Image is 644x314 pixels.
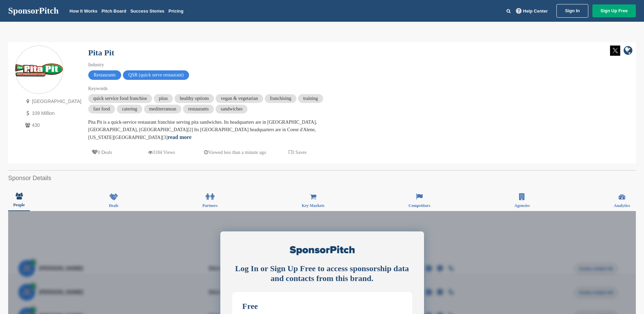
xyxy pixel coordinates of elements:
[556,4,588,18] a: Sign In
[624,46,632,57] a: company link
[174,94,214,103] span: healthy options
[8,174,636,183] h2: Sponsor Details
[265,94,296,103] span: franchising
[289,148,307,157] p: 3 Saves
[183,105,214,114] span: restaurants
[130,8,164,14] a: Success Stories
[408,204,430,208] span: Competitors
[88,61,326,69] div: Industry
[298,94,323,103] span: training
[148,148,175,157] p: 3184 Views
[70,8,97,14] a: How It Works
[514,204,530,208] span: Agencies
[168,8,183,14] a: Pricing
[88,70,121,80] span: Restaurants
[168,134,191,140] a: read more
[144,105,181,114] span: mediterranean
[123,70,189,80] span: QSR (quick serve restaurant)
[92,148,112,157] p: 0 Deals
[8,6,59,15] a: SponsorPitch
[242,302,402,310] div: Free
[204,148,266,157] p: Viewed less than a minute ago
[23,97,81,106] p: [GEOGRAPHIC_DATA]
[13,203,25,207] span: People
[23,109,81,118] p: 109 Million
[88,94,152,103] span: quick service food franchise
[216,94,263,103] span: vegan & vegetarian
[88,119,326,141] div: Pita Pit is a quick-service restaurant franchise serving pita sandwiches. Its headquarters are in...
[154,94,173,103] span: pitas
[109,204,118,208] span: Deals
[614,204,630,208] span: Analytics
[88,48,114,57] a: Pita Pit
[515,7,549,15] a: Help Center
[117,105,142,114] span: catering
[610,46,620,56] img: Twitter white
[232,264,412,283] div: Log In or Sign Up Free to access sponsorship data and contacts from this brand.
[88,105,115,114] span: fast food
[202,204,218,208] span: Partners
[302,204,325,208] span: Key Markets
[592,4,636,17] a: Sign Up Free
[23,121,81,129] p: 430
[102,8,126,14] a: Pitch Board
[15,64,63,76] img: Sponsorpitch & Pita Pit
[88,85,326,92] div: Keywords
[216,105,248,114] span: sandwiches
